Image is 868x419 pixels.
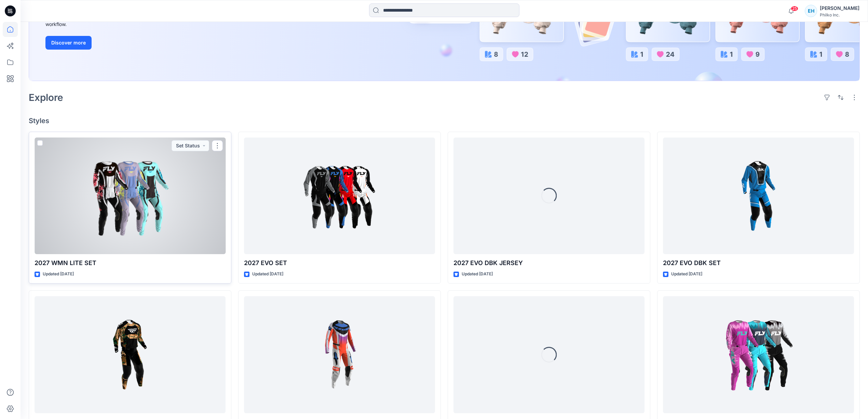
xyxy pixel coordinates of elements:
[35,296,226,413] a: 2027 EVO SE
[252,271,283,278] p: Updated [DATE]
[35,258,226,268] p: 2027 WMN LITE SET
[244,296,435,413] a: TECHSTAR KNIF SET (New Dummy)
[453,258,645,268] p: 2027 EVO DBK JERSEY
[45,36,92,50] button: Discover more
[663,138,854,254] a: 2027 EVO DBK SET
[244,258,435,268] p: 2027 EVO SET
[671,271,702,278] p: Updated [DATE]
[29,92,63,103] h2: Explore
[820,12,859,17] div: Philko Inc.
[45,36,199,50] a: Discover more
[462,271,493,278] p: Updated [DATE]
[35,138,226,254] a: 2027 WMN LITE SET
[820,4,859,12] div: [PERSON_NAME]
[244,138,435,254] a: 2027 EVO SET
[805,5,817,17] div: EH
[663,258,854,268] p: 2027 EVO DBK SET
[43,271,74,278] p: Updated [DATE]
[663,296,854,413] a: 2026 WMN LITE SET_FINAL
[29,117,860,125] h4: Styles
[791,6,798,11] span: 25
